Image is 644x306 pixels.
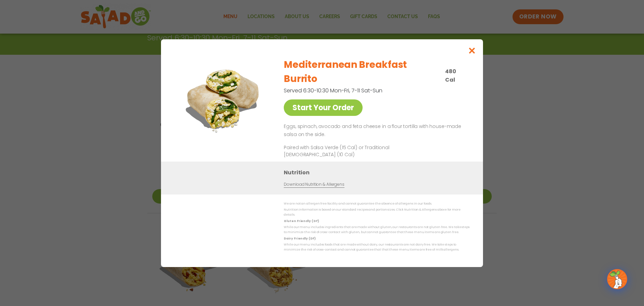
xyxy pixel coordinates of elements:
[284,219,319,223] strong: Gluten Friendly (GF)
[284,86,435,95] p: Served 6:30-10:30 Mon-Fri, 7-11 Sat-Sun
[176,53,270,147] img: Featured product photo for Mediterranean Breakfast Burrito
[284,168,473,176] h3: Nutrition
[608,270,627,289] img: wpChatIcon
[445,67,467,84] p: 480 Cal
[284,58,441,86] h2: Mediterranean Breakfast Burrito
[284,242,470,253] p: While our menu includes foods that are made without dairy, our restaurants are not dairy free. We...
[284,144,408,158] p: Paired with Salsa Verde (15 Cal) or Traditional [DEMOGRAPHIC_DATA] (10 Cal)
[284,236,315,240] strong: Dairy Friendly (DF)
[284,207,470,218] p: Nutrition information is based on our standard recipes and portion sizes. Click Nutrition & Aller...
[284,181,344,187] a: Download Nutrition & Allergens
[284,225,470,235] p: While our menu includes ingredients that are made without gluten, our restaurants are not gluten ...
[284,201,470,206] p: We are not an allergen free facility and cannot guarantee the absence of allergens in our foods.
[461,39,483,62] button: Close modal
[284,99,363,116] a: Start Your Order
[284,123,467,139] p: Eggs, spinach, avocado and feta cheese in a flour tortilla with house-made salsa on the side.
